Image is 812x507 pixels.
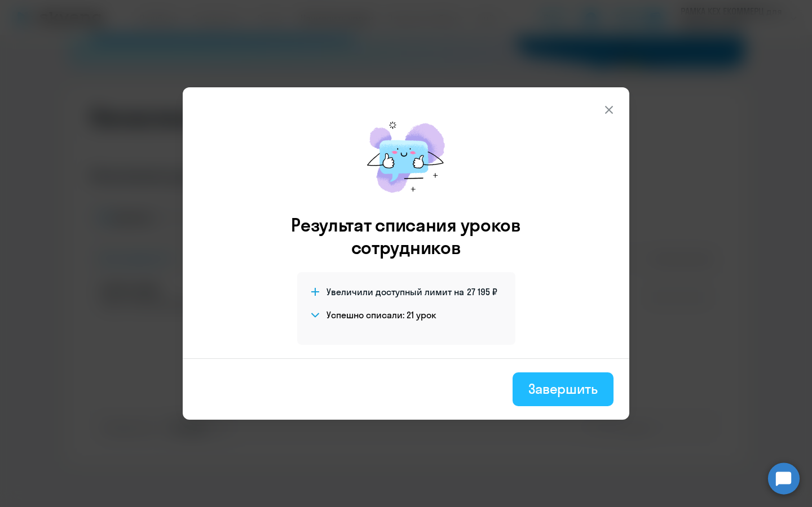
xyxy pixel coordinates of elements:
[467,286,497,298] span: 27 195 ₽
[276,214,536,259] h3: Результат списания уроков сотрудников
[326,286,464,298] span: Увеличили доступный лимит на
[355,110,457,204] img: mirage-message.png
[513,372,614,406] button: Завершить
[528,380,598,398] div: Завершить
[326,309,436,321] h4: Успешно списали: 21 урок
